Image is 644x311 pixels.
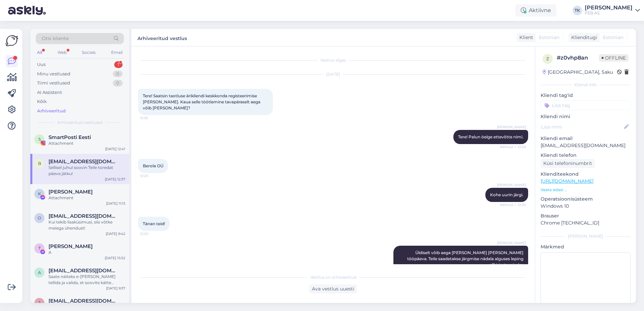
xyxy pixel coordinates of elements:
[541,178,593,184] a: [URL][DOMAIN_NAME]
[541,152,631,159] p: Kliendi telefon
[541,203,631,210] p: Windows 10
[37,89,62,96] div: AI Assistent
[541,82,631,88] div: Kliendi info
[140,231,165,236] span: 12:20
[541,212,631,219] p: Brauser
[543,69,613,76] div: [GEOGRAPHIC_DATA], Saku
[106,201,125,206] div: [DATE] 11:13
[515,4,556,16] div: Aktiivne
[57,119,103,126] span: Arhiveeritud vestlused
[541,171,631,178] p: Klienditeekond
[517,34,533,41] div: Klient
[497,182,526,187] span: [PERSON_NAME]
[541,100,631,110] input: Lisa tag
[106,231,125,236] div: [DATE] 9:42
[500,202,526,207] span: Nähtud ✓ 12:20
[49,189,93,195] span: Kaido Rao
[541,123,623,131] input: Lisa nimi
[137,33,187,42] label: Arhiveeritud vestlus
[310,274,356,280] span: Vestlus on arhiveeritud
[557,54,599,62] div: # z0vhp8an
[113,80,123,87] div: 0
[37,108,66,114] div: Arhiveeritud
[105,146,125,151] div: [DATE] 12:41
[138,71,528,77] div: [DATE]
[539,34,559,41] span: Estonian
[49,195,125,201] div: Attachment
[80,48,97,57] div: Socials
[49,165,125,177] div: Sellisel juhul soovin Teile toredat päeva jätku!
[113,71,123,77] div: 0
[500,144,526,149] span: Nähtud ✓ 12:20
[541,159,595,168] div: Küsi telefoninumbrit
[585,10,633,16] div: FEB AS
[458,134,523,139] span: Tere! Palun öelge ettevõtte nimi.
[49,268,119,274] span: andali@mail.ru
[541,142,631,149] p: [EMAIL_ADDRESS][DOMAIN_NAME]
[49,249,125,255] div: A
[38,215,41,220] span: o
[585,5,640,16] a: [PERSON_NAME]FEB AS
[105,255,125,261] div: [DATE] 15:52
[497,240,526,245] span: [PERSON_NAME]
[138,57,528,63] div: Vestlus algas
[143,221,165,226] span: Tänan teid!
[106,286,125,291] div: [DATE] 9:37
[37,71,70,77] div: Minu vestlused
[49,274,125,286] div: Saate näiteks e-[PERSON_NAME] tellida ja valida, et soovite kätte [PERSON_NAME] kaupluses. Siis s...
[599,54,629,62] span: Offline
[541,92,631,99] p: Kliendi tag'id
[541,219,631,227] p: Chrome [TECHNICAL_ID]
[105,177,125,182] div: [DATE] 12:37
[49,140,125,146] div: Attachment
[541,243,631,250] p: Märkmed
[49,159,119,165] span: berolaenterprise@outlook.com
[49,298,119,304] span: jurka056@hitmail.com
[56,48,68,57] div: Web
[541,233,631,239] div: [PERSON_NAME]
[49,243,93,249] span: Tokkicha Ibrahim Tofiq
[541,135,631,142] p: Kliendi email
[38,246,41,251] span: T
[49,213,119,219] span: ojasoo@icloud.com
[42,35,69,42] span: Otsi kliente
[49,219,125,231] div: Kui tekib lisaküsimusi, siis võtke meiega ühendust!
[38,191,41,196] span: K
[38,270,41,275] span: a
[110,48,124,57] div: Email
[309,284,357,293] div: Ava vestlus uuesti
[585,5,633,10] div: [PERSON_NAME]
[5,34,18,47] img: Askly Logo
[37,98,47,105] div: Kõik
[407,250,524,267] span: Üldiselt võib aega [PERSON_NAME] [PERSON_NAME] tööpäeva. Teile saadetakse järgmise nädala alguses...
[38,300,40,305] span: j
[573,6,582,15] div: TK
[546,56,549,61] span: z
[490,192,523,197] span: Kohe uurin järgi.
[49,134,91,140] span: SmartPosti Eesti
[497,125,526,130] span: [PERSON_NAME]
[603,34,623,41] span: Estonian
[143,93,261,110] span: Tere! Saatsin taotluse ärikliendi keskkonda registeerimise [PERSON_NAME]. Kaua selle töötlemine t...
[37,80,70,87] div: Tiimi vestlused
[114,61,123,68] div: 1
[36,48,43,57] div: All
[541,187,631,193] p: Vaata edasi ...
[541,113,631,120] p: Kliendi nimi
[140,115,165,120] span: 12:18
[143,163,163,168] span: Berola OÜ
[140,173,165,178] span: 12:20
[37,61,45,68] div: Uus
[38,161,41,166] span: b
[569,34,597,41] div: Klienditugi
[541,196,631,203] p: Operatsioonisüsteem
[38,137,41,142] span: S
